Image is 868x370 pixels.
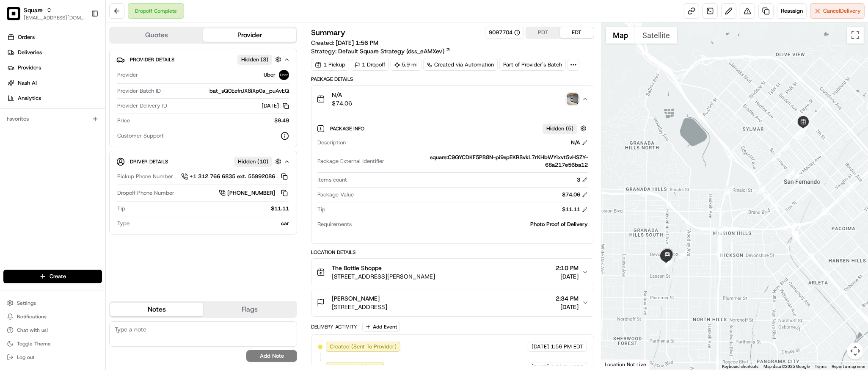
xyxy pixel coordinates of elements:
[117,189,174,197] span: Dropoff Phone Number
[3,61,105,75] a: Providers
[219,188,289,198] a: [PHONE_NUMBER]
[17,300,36,306] span: Settings
[781,7,803,15] span: Reassign
[489,29,520,36] button: 9097704
[606,27,635,44] button: Show street map
[241,56,268,64] span: Hidden ( 3 )
[117,117,130,124] span: Price
[117,132,164,140] span: Customer Support
[18,79,37,87] span: Nash AI
[601,359,650,370] div: Location Not Live
[22,55,140,64] input: Clear
[227,189,275,197] span: [PHONE_NUMBER]
[117,87,161,95] span: Provider Batch ID
[311,59,349,71] div: 1 Pickup
[133,220,289,227] div: car
[8,124,15,130] div: 📗
[18,94,41,102] span: Analytics
[3,324,102,336] button: Chat with us!
[5,119,68,135] a: 📗Knowledge Base
[810,3,865,19] button: CancelDelivery
[562,191,588,199] div: $74.06
[763,364,810,369] span: Map data ©2025 Google
[362,322,400,332] button: Add Event
[543,123,589,134] button: Hidden (5)
[311,259,593,286] button: The Bottle Shoppe[STREET_ADDRESS][PERSON_NAME]2:10 PM[DATE]
[311,29,345,36] h3: Summary
[317,139,346,146] span: Description
[663,259,672,268] div: 14
[3,30,105,44] a: Orders
[279,70,289,80] img: uber-new-logo.jpeg
[68,119,139,135] a: 💻API Documentation
[17,123,65,131] span: Knowledge Base
[190,173,275,180] span: +1 312 766 6835 ext. 55992086
[532,343,549,351] span: [DATE]
[556,272,579,281] span: [DATE]
[562,206,588,213] div: $11.11
[338,47,451,55] a: Default Square Strategy (dss_eAMXev)
[317,206,325,213] span: Tip
[203,303,296,316] button: Flags
[3,351,102,363] button: Log out
[338,47,444,55] span: Default Square Strategy (dss_eAMXev)
[3,46,105,59] a: Deliveries
[796,130,805,140] div: 7
[311,249,594,256] div: Location Details
[29,81,139,89] div: Start new chat
[832,364,865,369] a: Report a map error
[332,294,380,303] span: [PERSON_NAME]
[72,124,78,130] div: 💻
[725,185,734,195] div: 11
[311,323,357,330] div: Delivery Activity
[84,144,102,150] span: Pylon
[792,129,802,138] div: 8
[317,221,352,228] span: Requirements
[262,102,289,110] button: [DATE]
[24,6,43,14] button: Square
[777,3,807,19] button: Reassign
[560,27,594,38] button: EDT
[117,220,130,227] span: Type
[311,47,451,55] div: Strategy:
[551,343,583,351] span: 1:56 PM EDT
[3,3,88,24] button: SquareSquare[EMAIL_ADDRESS][DOMAIN_NAME]
[50,273,66,280] span: Create
[317,176,347,184] span: Items count
[24,14,84,21] span: [EMAIL_ADDRESS][DOMAIN_NAME]
[577,176,588,184] div: 3
[311,289,593,316] button: [PERSON_NAME][STREET_ADDRESS]2:34 PM[DATE]
[117,205,125,213] span: Tip
[722,364,758,370] button: Keyboard shortcuts
[203,28,296,42] button: Provider
[785,168,795,178] div: 3
[274,117,289,124] span: $9.49
[3,297,102,309] button: Settings
[391,59,422,71] div: 5.9 mi
[546,125,573,133] span: Hidden ( 5 )
[423,59,498,71] div: Created via Automation
[8,81,24,96] img: 1736555255976-a54dd68f-1ca7-489b-9aae-adbdc363a1c4
[60,143,102,150] a: Powered byPylon
[234,156,284,167] button: Hidden (10)
[7,7,20,20] img: Square
[756,185,766,194] div: 10
[635,27,677,44] button: Show satellite imagery
[336,39,378,47] span: [DATE] 1:56 PM
[181,172,289,181] a: +1 312 766 6835 ext. 55992086
[603,359,631,370] a: Open this area in Google Maps (opens a new window)
[18,49,42,56] span: Deliveries
[567,93,579,105] img: photo_proof_of_delivery image
[772,152,781,161] div: 9
[3,76,105,90] a: Nash AI
[237,54,284,65] button: Hidden (3)
[3,338,102,350] button: Toggle Theme
[556,303,579,311] span: [DATE]
[332,272,435,281] span: [STREET_ADDRESS][PERSON_NAME]
[129,205,289,213] div: $11.11
[332,303,387,311] span: [STREET_ADDRESS]
[311,113,593,243] div: N/A$74.06photo_proof_of_delivery image
[330,125,366,132] span: Package Info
